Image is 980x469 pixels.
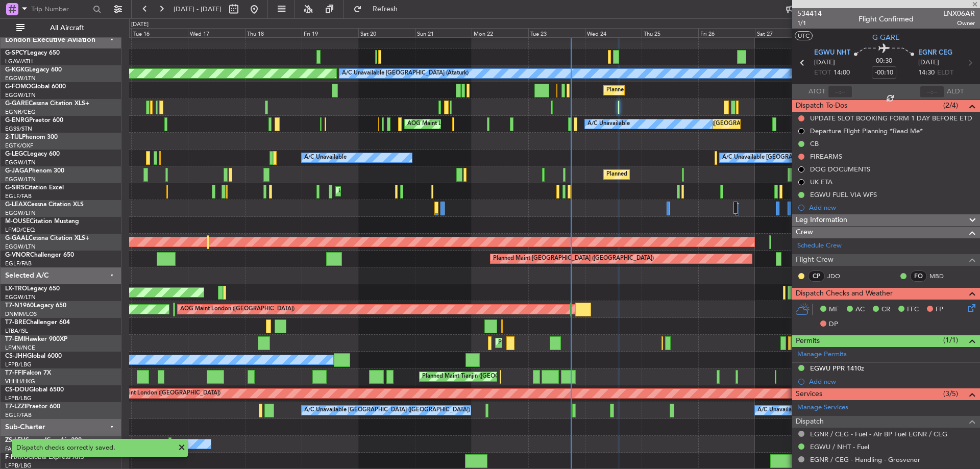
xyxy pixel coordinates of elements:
[5,394,32,402] a: LFPB/LBG
[180,302,295,317] div: AOG Maint London ([GEOGRAPHIC_DATA])
[797,19,822,28] span: 1/1
[131,20,149,29] div: [DATE]
[5,185,64,191] a: G-SIRSCitation Excel
[814,58,835,68] span: [DATE]
[27,24,108,32] span: All Aircraft
[5,336,25,342] span: T7-EMI
[810,364,864,373] div: EGWU PPR 1410z
[606,167,767,182] div: Planned Maint [GEOGRAPHIC_DATA] ([GEOGRAPHIC_DATA])
[5,361,32,368] a: LFPB/LBG
[810,127,923,135] div: Departure Flight Planning *Read Me*
[99,386,220,401] div: Planned Maint London ([GEOGRAPHIC_DATA])
[796,288,893,300] span: Dispatch Checks and Weather
[493,251,654,266] div: Planned Maint [GEOGRAPHIC_DATA] ([GEOGRAPHIC_DATA])
[943,19,975,28] span: Owner
[5,50,27,56] span: G-SPCY
[795,31,813,40] button: UTC
[422,369,541,384] div: Planned Maint Tianjin ([GEOGRAPHIC_DATA])
[11,20,111,36] button: All Aircraft
[796,416,824,428] span: Dispatch
[829,305,839,315] span: MF
[5,101,29,107] span: G-GARE
[859,14,914,24] div: Flight Confirmed
[797,350,847,360] a: Manage Permits
[5,84,66,90] a: G-FOMOGlobal 6000
[5,411,32,419] a: EGLF/FAB
[16,443,173,453] div: Dispatch checks correctly saved.
[810,430,947,438] a: EGNR / CEG - Fuel - Air BP Fuel EGNR / CEG
[5,319,26,326] span: T7-BRE
[810,152,842,161] div: FIREARMS
[5,235,89,241] a: G-GAALCessna Citation XLS+
[5,344,35,352] a: LFMN/NCE
[5,84,31,90] span: G-FOMO
[349,1,410,17] button: Refresh
[245,28,302,37] div: Thu 18
[528,28,585,37] div: Tue 23
[810,165,870,174] div: DOG DOCUMENTS
[5,134,58,140] a: 2-TIJLPhenom 300
[796,388,822,400] span: Services
[5,404,26,410] span: T7-LZZI
[809,203,975,212] div: Add new
[472,28,528,37] div: Mon 22
[796,254,834,266] span: Flight Crew
[5,58,33,65] a: LGAV/ATH
[5,50,60,56] a: G-SPCYLegacy 650
[5,185,24,191] span: G-SIRS
[302,28,358,37] div: Fri 19
[5,117,29,124] span: G-ENRG
[797,403,848,413] a: Manage Services
[797,241,842,251] a: Schedule Crew
[5,286,60,292] a: LX-TROLegacy 650
[698,28,755,37] div: Fri 26
[937,68,953,78] span: ELDT
[5,168,64,174] a: G-JAGAPhenom 300
[5,387,29,393] span: CS-DOU
[810,139,819,148] div: CB
[810,455,920,464] a: EGNR / CEG - Handling - Grosvenor
[910,270,927,282] div: FO
[5,370,23,376] span: T7-FFI
[188,28,244,37] div: Wed 17
[827,271,850,281] a: JDO
[814,68,831,78] span: ETOT
[364,6,407,13] span: Refresh
[943,8,975,19] span: LNX06AR
[943,100,958,111] span: (2/4)
[5,218,30,225] span: M-OUSE
[918,58,939,68] span: [DATE]
[722,150,888,165] div: A/C Unavailable [GEOGRAPHIC_DATA] ([GEOGRAPHIC_DATA])
[5,303,34,309] span: T7-N1960
[5,192,32,200] a: EGLF/FAB
[5,151,60,157] a: G-LEGCLegacy 600
[797,8,822,19] span: 534414
[407,116,522,132] div: AOG Maint London ([GEOGRAPHIC_DATA])
[5,218,79,225] a: M-OUSECitation Mustang
[304,150,347,165] div: A/C Unavailable
[5,252,30,258] span: G-VNOR
[338,184,506,199] div: Unplanned Maint [GEOGRAPHIC_DATA] ([GEOGRAPHIC_DATA])
[358,28,415,37] div: Sat 20
[5,286,27,292] span: LX-TRO
[5,252,74,258] a: G-VNORChallenger 650
[5,336,67,342] a: T7-EMIHawker 900XP
[5,209,36,217] a: EGGW/LTN
[5,327,28,335] a: LTBA/ISL
[929,271,952,281] a: MBD
[5,235,29,241] span: G-GAAL
[174,5,222,14] span: [DATE] - [DATE]
[606,83,767,98] div: Planned Maint [GEOGRAPHIC_DATA] ([GEOGRAPHIC_DATA])
[814,48,850,58] span: EGWU NHT
[5,125,32,133] a: EGSS/STN
[5,226,35,234] a: LFMD/CEQ
[5,67,62,73] a: G-KGKGLegacy 600
[5,319,70,326] a: T7-BREChallenger 604
[5,176,36,183] a: EGGW/LTN
[5,310,37,318] a: DNMM/LOS
[810,190,877,199] div: EGWU FUEL VIA WFS
[5,168,29,174] span: G-JAGA
[5,293,36,301] a: EGGW/LTN
[755,28,812,37] div: Sat 27
[5,202,27,208] span: G-LEAX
